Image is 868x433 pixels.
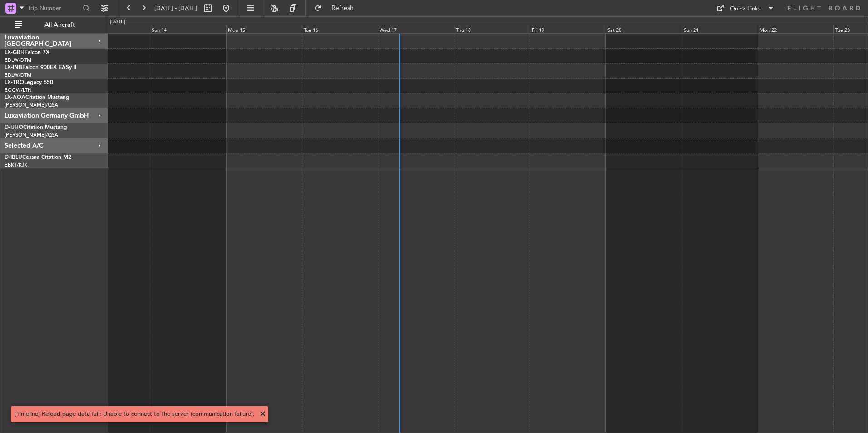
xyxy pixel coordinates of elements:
a: LX-INBFalcon 900EX EASy II [5,65,76,70]
input: Trip Number [28,1,80,15]
div: Thu 18 [454,25,530,33]
a: D-IBLUCessna Citation M2 [5,155,71,160]
div: [Timeline] Reload page data fail: Unable to connect to the server (communication failure). [15,410,255,419]
button: Quick Links [712,1,779,15]
button: Refresh [310,1,365,15]
span: D-IJHO [5,125,23,130]
a: LX-TROLegacy 650 [5,80,53,85]
div: Tue 16 [302,25,378,33]
div: Fri 19 [530,25,606,33]
div: [DATE] [110,18,125,26]
div: Sun 21 [682,25,758,33]
a: LX-GBHFalcon 7X [5,50,49,55]
a: LX-AOACitation Mustang [5,95,69,100]
span: D-IBLU [5,155,22,160]
span: Refresh [324,5,362,11]
span: LX-AOA [5,95,25,100]
span: LX-TRO [5,80,24,85]
div: Sun 14 [150,25,226,33]
div: Mon 22 [758,25,833,33]
a: [PERSON_NAME]/QSA [5,102,58,108]
a: EBKT/KJK [5,162,27,168]
a: EGGW/LTN [5,87,32,93]
span: LX-INB [5,65,22,70]
span: All Aircraft [24,22,96,28]
a: EDLW/DTM [5,57,31,64]
div: Quick Links [730,5,761,14]
button: All Aircraft [10,18,99,32]
div: Sat 20 [606,25,681,33]
a: D-IJHOCitation Mustang [5,125,67,130]
span: [DATE] - [DATE] [154,4,197,12]
div: Wed 17 [378,25,454,33]
div: Mon 15 [226,25,302,33]
div: Sat 13 [74,25,150,33]
span: LX-GBH [5,50,25,55]
a: [PERSON_NAME]/QSA [5,132,58,138]
a: EDLW/DTM [5,72,31,79]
